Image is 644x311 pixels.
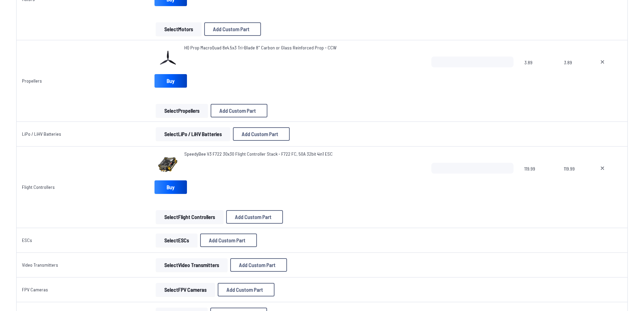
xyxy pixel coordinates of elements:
[156,22,201,36] button: SelectMotors
[22,78,42,84] a: Propellers
[184,45,337,50] span: HQ Prop MacroQuad 8x4.5x3 Tri-Blade 8" Carbon or Glass Reinforced Prop - CCW
[154,127,232,141] a: SelectLiPo / LiHV Batteries
[235,214,271,220] span: Add Custom Part
[22,184,55,190] a: Flight Controllers
[22,131,61,137] a: LiPo / LiHV Batteries
[184,44,337,51] a: HQ Prop MacroQuad 8x4.5x3 Tri-Blade 8" Carbon or Glass Reinforced Prop - CCW
[226,287,263,292] span: Add Custom Part
[22,262,58,268] a: Video Transmitters
[209,238,245,243] span: Add Custom Part
[564,57,583,89] span: 3.89
[564,163,583,195] span: 119.99
[154,258,229,272] a: SelectVideo Transmitters
[242,131,278,137] span: Add Custom Part
[226,210,283,224] button: Add Custom Part
[524,163,553,195] span: 119.99
[154,283,216,296] a: SelectFPV Cameras
[213,26,249,32] span: Add Custom Part
[156,127,230,141] button: SelectLiPo / LiHV Batteries
[154,234,199,247] a: SelectESCs
[218,283,275,296] button: Add Custom Part
[230,258,287,272] button: Add Custom Part
[156,234,197,247] button: SelectESCs
[156,210,223,224] button: SelectFlight Controllers
[154,44,182,71] img: image
[219,108,256,113] span: Add Custom Part
[154,74,187,88] a: Buy
[184,151,333,157] a: SpeedyBee V3 F722 30x30 Flight Controller Stack - F722 FC, 50A 32bit 4in1 ESC
[524,57,553,89] span: 3.89
[154,180,187,194] a: Buy
[22,287,48,292] a: FPV Cameras
[239,262,276,268] span: Add Custom Part
[156,258,228,272] button: SelectVideo Transmitters
[156,283,215,296] button: SelectFPV Cameras
[154,22,203,36] a: SelectMotors
[154,104,209,117] a: SelectPropellers
[154,210,225,224] a: SelectFlight Controllers
[156,104,208,117] button: SelectPropellers
[211,104,267,117] button: Add Custom Part
[184,151,333,157] span: SpeedyBee V3 F722 30x30 Flight Controller Stack - F722 FC, 50A 32bit 4in1 ESC
[154,151,182,178] img: image
[233,127,290,141] button: Add Custom Part
[200,234,257,247] button: Add Custom Part
[204,22,261,36] button: Add Custom Part
[22,237,32,243] a: ESCs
